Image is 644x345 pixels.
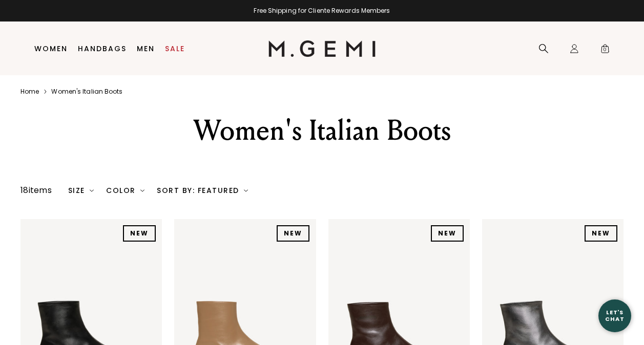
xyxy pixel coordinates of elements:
[51,88,122,96] a: Women's italian boots
[157,186,248,195] div: Sort By: Featured
[132,112,512,149] div: Women's Italian Boots
[165,45,185,53] a: Sale
[268,40,376,57] img: M.Gemi
[137,45,155,53] a: Men
[78,45,127,53] a: Handbags
[68,186,94,195] div: Size
[431,225,464,242] div: NEW
[106,186,144,195] div: Color
[20,184,52,197] div: 18 items
[585,225,617,242] div: NEW
[20,88,39,96] a: Home
[140,188,144,192] img: chevron-down.svg
[34,45,68,53] a: Women
[600,46,610,56] span: 0
[244,188,248,192] img: chevron-down.svg
[277,225,309,242] div: NEW
[598,309,631,322] div: Let's Chat
[123,225,156,242] div: NEW
[90,188,94,192] img: chevron-down.svg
